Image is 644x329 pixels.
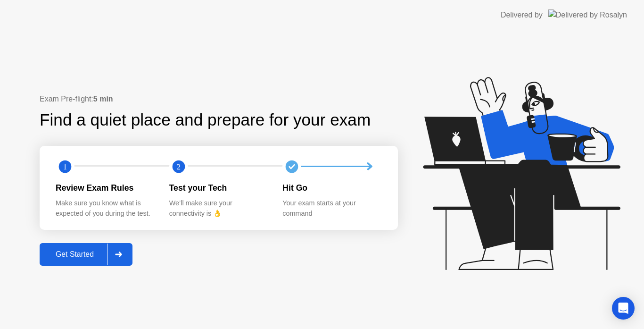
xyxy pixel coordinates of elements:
[177,162,181,171] text: 2
[282,198,381,219] div: Your exam starts at your command
[40,93,398,105] div: Exam Pre-flight:
[56,198,154,219] div: Make sure you know what is expected of you during the test.
[40,108,372,133] div: Find a quiet place and prepare for your exam
[612,297,635,320] div: Open Intercom Messenger
[169,182,268,194] div: Test your Tech
[40,243,132,266] button: Get Started
[548,9,627,20] img: Delivered by Rosalyn
[93,95,113,103] b: 5 min
[169,198,268,219] div: We’ll make sure your connectivity is 👌
[56,182,154,194] div: Review Exam Rules
[282,182,381,194] div: Hit Go
[63,162,67,171] text: 1
[42,250,107,259] div: Get Started
[501,9,543,21] div: Delivered by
